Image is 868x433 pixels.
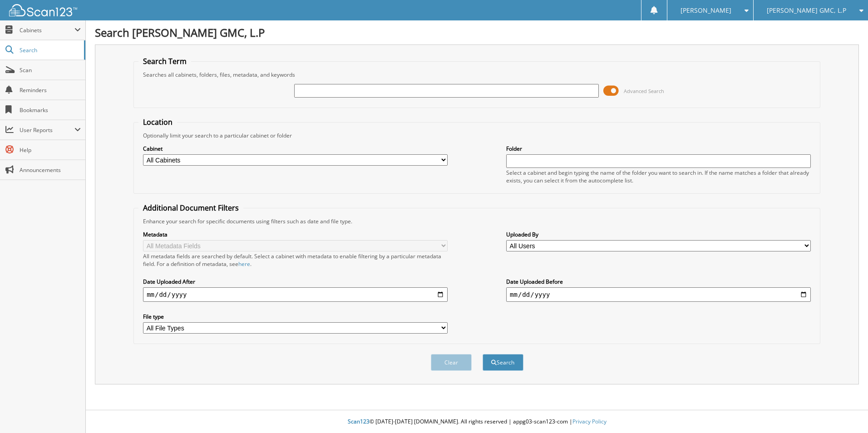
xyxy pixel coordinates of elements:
[143,145,448,153] label: Cabinet
[348,418,370,425] span: Scan123
[483,354,523,371] button: Search
[431,354,472,371] button: Clear
[138,56,191,66] legend: Search Term
[506,287,811,302] input: end
[20,146,81,154] span: Help
[506,231,811,238] label: Uploaded By
[681,8,731,13] span: [PERSON_NAME]
[138,217,815,225] div: Enhance your search for specific documents using filters such as date and file type.
[20,66,81,74] span: Scan
[138,71,815,79] div: Searches all cabinets, folders, files, metadata, and keywords
[20,126,74,134] span: User Reports
[20,166,81,174] span: Announcements
[20,46,79,54] span: Search
[143,313,448,320] label: File type
[143,231,448,238] label: Metadata
[767,8,846,13] span: [PERSON_NAME] GMC, L.P
[238,260,250,268] a: here
[572,418,607,425] a: Privacy Policy
[138,203,243,213] legend: Additional Document Filters
[20,86,81,94] span: Reminders
[143,287,448,302] input: start
[20,26,74,34] span: Cabinets
[143,278,448,285] label: Date Uploaded After
[624,88,664,94] span: Advanced Search
[86,411,868,433] div: © [DATE]-[DATE] [DOMAIN_NAME]. All rights reserved | appg03-scan123-com |
[138,132,815,139] div: Optionally limit your search to a particular cabinet or folder
[95,25,859,40] h1: Search [PERSON_NAME] GMC, L.P
[9,4,77,16] img: scan123-logo-white.svg
[143,252,448,268] div: All metadata fields are searched by default. Select a cabinet with metadata to enable filtering b...
[506,278,811,285] label: Date Uploaded Before
[823,389,868,433] iframe: Chat Widget
[506,145,811,153] label: Folder
[506,169,811,184] div: Select a cabinet and begin typing the name of the folder you want to search in. If the name match...
[138,117,177,127] legend: Location
[20,106,81,114] span: Bookmarks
